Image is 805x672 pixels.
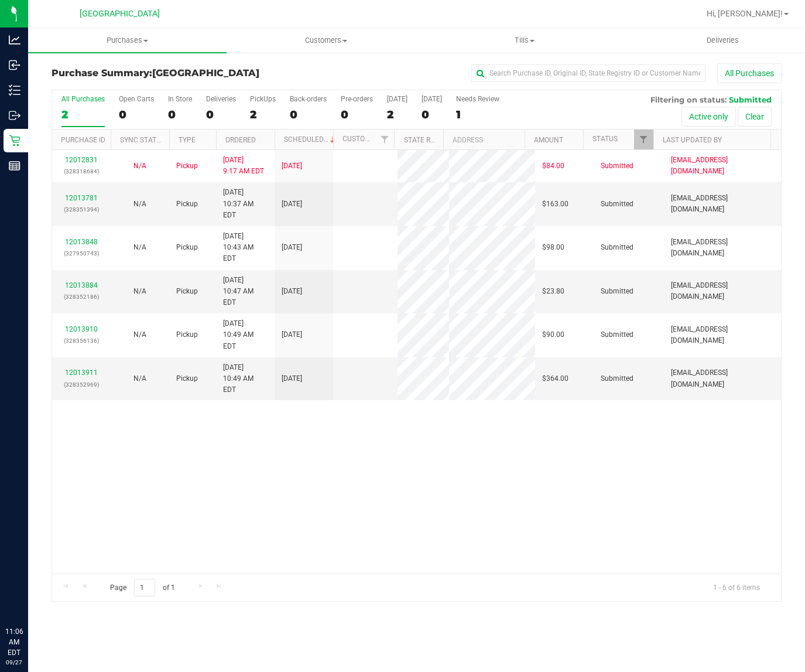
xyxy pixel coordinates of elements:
[671,324,774,346] span: [EMAIL_ADDRESS][DOMAIN_NAME]
[59,291,104,302] p: (328352186)
[227,28,425,53] a: Customers
[9,160,20,172] inline-svg: Reports
[176,329,198,340] span: Pickup
[426,35,623,46] span: Tills
[134,579,155,597] input: 1
[282,329,302,340] span: [DATE]
[133,330,146,339] span: Not Applicable
[133,162,146,170] span: Not Applicable
[133,200,146,208] span: Not Applicable
[601,161,633,172] span: Submitted
[133,374,146,383] span: Not Applicable
[61,136,105,144] a: Purchase ID
[634,129,653,149] a: Filter
[534,136,563,144] a: Amount
[342,135,379,143] a: Customer
[671,237,774,259] span: [EMAIL_ADDRESS][DOMAIN_NAME]
[404,136,465,144] a: State Registry ID
[65,369,98,377] a: 12013911
[59,335,104,346] p: (328356136)
[456,108,499,121] div: 1
[282,373,302,384] span: [DATE]
[59,166,104,177] p: (328318684)
[592,135,618,143] a: Status
[133,199,146,210] button: N/A
[133,286,146,297] button: N/A
[223,362,268,396] span: [DATE] 10:49 AM EDT
[61,108,105,121] div: 2
[717,63,782,83] button: All Purchases
[601,329,633,340] span: Submitted
[223,275,268,309] span: [DATE] 10:47 AM EDT
[28,28,227,53] a: Purchases
[456,95,499,103] div: Needs Review
[206,108,236,121] div: 0
[176,199,198,210] span: Pickup
[12,578,47,613] iframe: Resource center
[290,95,327,103] div: Back-orders
[52,68,295,79] h3: Purchase Summary:
[65,156,98,164] a: 12012831
[375,129,394,149] a: Filter
[120,136,165,144] a: Sync Status
[250,95,276,103] div: PickUps
[704,579,769,596] span: 1 - 6 of 6 items
[133,161,146,172] button: N/A
[5,626,23,658] p: 11:06 AM EDT
[738,107,772,127] button: Clear
[542,199,568,210] span: $163.00
[601,199,633,210] span: Submitted
[223,187,268,221] span: [DATE] 10:37 AM EDT
[223,318,268,352] span: [DATE] 10:49 AM EDT
[282,161,302,172] span: [DATE]
[176,161,198,172] span: Pickup
[542,242,564,253] span: $98.00
[65,281,98,289] a: 12013884
[425,28,624,53] a: Tills
[601,373,633,384] span: Submitted
[9,135,20,146] inline-svg: Retail
[341,108,373,121] div: 0
[681,107,736,127] button: Active only
[61,95,105,103] div: All Purchases
[59,204,104,215] p: (328351394)
[168,108,192,121] div: 0
[542,373,568,384] span: $364.00
[542,329,564,340] span: $90.00
[341,95,373,103] div: Pre-orders
[671,367,774,390] span: [EMAIL_ADDRESS][DOMAIN_NAME]
[176,286,198,297] span: Pickup
[542,161,564,172] span: $84.00
[282,199,302,210] span: [DATE]
[133,329,146,340] button: N/A
[223,155,264,177] span: [DATE] 9:17 AM EDT
[65,194,98,202] a: 12013781
[387,95,407,103] div: [DATE]
[223,231,268,265] span: [DATE] 10:43 AM EDT
[387,108,407,121] div: 2
[133,287,146,295] span: Not Applicable
[671,155,774,177] span: [EMAIL_ADDRESS][DOMAIN_NAME]
[80,9,160,19] span: [GEOGRAPHIC_DATA]
[671,280,774,302] span: [EMAIL_ADDRESS][DOMAIN_NAME]
[176,242,198,253] span: Pickup
[133,243,146,251] span: Not Applicable
[119,108,154,121] div: 0
[282,286,302,297] span: [DATE]
[65,325,98,333] a: 12013910
[471,64,705,82] input: Search Purchase ID, Original ID, State Registry ID or Customer Name...
[168,95,192,103] div: In Store
[729,95,772,104] span: Submitted
[250,108,276,121] div: 2
[282,242,302,253] span: [DATE]
[691,35,755,46] span: Deliveries
[9,84,20,96] inline-svg: Inventory
[443,129,525,150] th: Address
[663,136,722,144] a: Last Updated By
[133,242,146,253] button: N/A
[601,286,633,297] span: Submitted
[601,242,633,253] span: Submitted
[59,379,104,390] p: (328352969)
[9,34,20,46] inline-svg: Analytics
[206,95,236,103] div: Deliveries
